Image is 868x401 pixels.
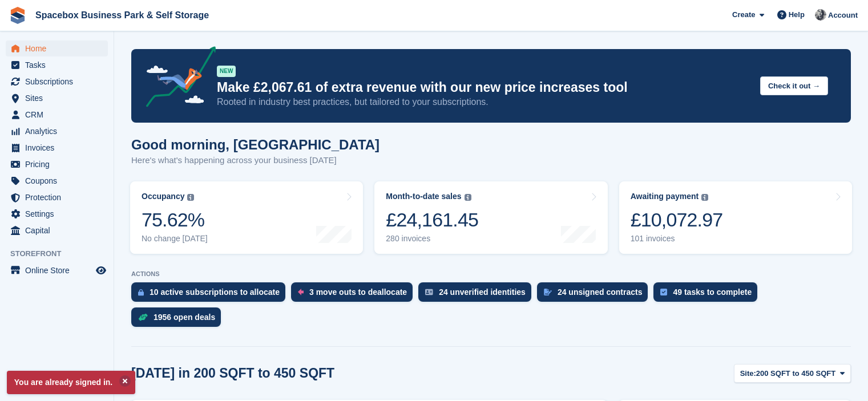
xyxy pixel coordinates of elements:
img: verify_identity-adf6edd0f0f0b5bbfe63781bf79b02c33cf7c696d77639b501bdc392416b5a36.svg [425,289,433,295]
img: SUDIPTA VIRMANI [815,9,826,21]
p: You are already signed in. [7,371,135,394]
img: contract_signature_icon-13c848040528278c33f63329250d36e43548de30e8caae1d1a13099fd9432cc5.svg [544,289,552,295]
img: active_subscription_to_allocate_icon-d502201f5373d7db506a760aba3b589e785aa758c864c3986d89f69b8ff3... [138,289,144,296]
div: 75.62% [142,208,208,232]
div: No change [DATE] [142,234,208,244]
a: 3 move outs to deallocate [291,282,418,307]
span: Sites [25,90,94,106]
a: Month-to-date sales £24,161.45 280 invoices [374,181,607,254]
span: Capital [25,222,94,238]
span: Settings [25,206,94,222]
span: Tasks [25,57,94,73]
a: menu [6,189,108,205]
img: icon-info-grey-7440780725fd019a000dd9b08b2336e03edf1995a4989e88bcd33f0948082b44.svg [701,194,708,201]
button: Check it out → [760,76,828,95]
span: 200 SQFT to 450 SQFT [756,368,835,379]
span: Storefront [10,248,114,260]
span: Analytics [25,123,94,139]
span: Site: [740,368,756,379]
a: menu [6,206,108,222]
button: Site: 200 SQFT to 450 SQFT [734,364,851,383]
a: Spacebox Business Park & Self Storage [31,6,213,25]
span: Protection [25,189,94,205]
a: 10 active subscriptions to allocate [131,282,291,307]
div: 10 active subscriptions to allocate [150,287,280,297]
p: Make £2,067.61 of extra revenue with our new price increases tool [217,79,751,96]
div: 280 invoices [386,234,478,244]
span: Online Store [25,262,94,278]
span: Pricing [25,156,94,172]
img: deal-1b604bf984904fb50ccaf53a9ad4b4a5d6e5aea283cecdc64d6e3604feb123c2.svg [138,313,148,321]
div: Awaiting payment [631,192,699,201]
a: menu [6,173,108,189]
div: 101 invoices [631,234,723,244]
a: menu [6,156,108,172]
span: Coupons [25,173,94,189]
a: Awaiting payment £10,072.97 101 invoices [619,181,852,254]
div: Month-to-date sales [386,192,461,201]
a: menu [6,222,108,238]
a: 24 unsigned contracts [537,282,654,307]
img: task-75834270c22a3079a89374b754ae025e5fb1db73e45f91037f5363f120a921f8.svg [660,289,667,295]
p: Here's what's happening across your business [DATE] [131,154,380,167]
div: NEW [217,66,236,77]
a: Preview store [94,264,108,277]
div: £10,072.97 [631,208,723,232]
span: Help [789,9,805,21]
a: menu [6,40,108,56]
p: Rooted in industry best practices, but tailored to your subscriptions. [217,96,751,108]
div: 3 move outs to deallocate [309,287,407,297]
div: 1956 open deals [154,313,215,322]
div: 24 unverified identities [439,287,526,297]
a: menu [6,57,108,73]
span: CRM [25,107,94,123]
span: Subscriptions [25,74,94,90]
span: Invoices [25,140,94,156]
div: £24,161.45 [386,208,478,232]
img: icon-info-grey-7440780725fd019a000dd9b08b2336e03edf1995a4989e88bcd33f0948082b44.svg [465,194,471,201]
a: 1956 open deals [131,307,227,333]
p: ACTIONS [131,270,851,278]
img: price-adjustments-announcement-icon-8257ccfd72463d97f412b2fc003d46551f7dbcb40ab6d574587a9cd5c0d94... [136,46,216,111]
a: Occupancy 75.62% No change [DATE] [130,181,363,254]
span: Create [732,9,755,21]
div: 49 tasks to complete [673,287,752,297]
span: Account [828,10,858,21]
a: menu [6,262,108,278]
div: 24 unsigned contracts [558,287,643,297]
a: 24 unverified identities [418,282,537,307]
a: menu [6,74,108,90]
span: Home [25,40,94,56]
img: icon-info-grey-7440780725fd019a000dd9b08b2336e03edf1995a4989e88bcd33f0948082b44.svg [187,194,194,201]
a: 49 tasks to complete [653,282,763,307]
h2: [DATE] in 200 SQFT to 450 SQFT [131,366,334,381]
a: menu [6,140,108,156]
div: Occupancy [142,192,184,201]
img: stora-icon-8386f47178a22dfd0bd8f6a31ec36ba5ce8667c1dd55bd0f319d3a0aa187defe.svg [9,7,26,24]
h1: Good morning, [GEOGRAPHIC_DATA] [131,137,380,152]
a: menu [6,90,108,106]
a: menu [6,123,108,139]
img: move_outs_to_deallocate_icon-f764333ba52eb49d3ac5e1228854f67142a1ed5810a6f6cc68b1a99e826820c5.svg [298,289,304,295]
a: menu [6,107,108,123]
